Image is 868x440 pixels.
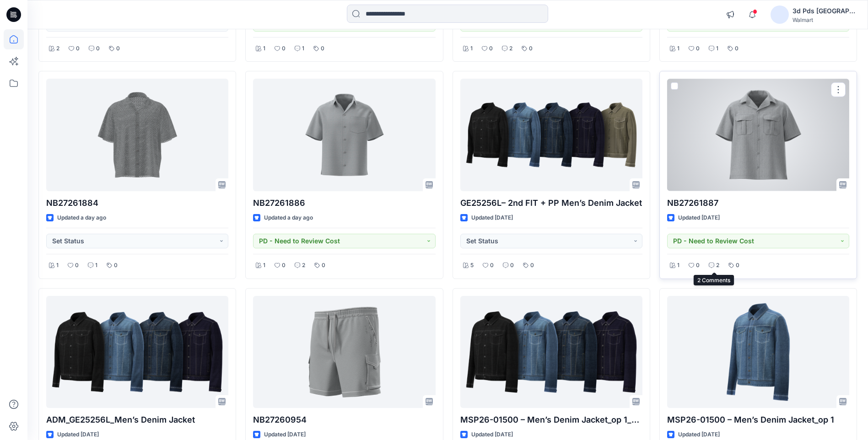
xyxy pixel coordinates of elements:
p: GE25256L– 2nd FIT + PP Men’s Denim Jacket [460,197,642,209]
p: 2 [56,44,59,54]
p: 1 [677,44,679,54]
p: 5 [470,261,474,270]
p: 1 [263,44,265,54]
a: MSP26-01500 – Men’s Denim Jacket_op 1 [667,296,849,408]
p: Updated [DATE] [678,213,720,223]
p: MSP26-01500 – Men’s Denim Jacket_op 1_RECOLOR [460,413,642,426]
div: Walmart [793,16,857,23]
p: 0 [96,44,100,54]
p: MSP26-01500 – Men’s Denim Jacket_op 1 [667,413,849,426]
p: 0 [321,44,324,54]
p: 0 [75,261,79,270]
p: Updated [DATE] [471,430,513,440]
div: 3d Pds [GEOGRAPHIC_DATA] [793,5,857,16]
p: 0 [696,261,700,270]
p: 1 [677,261,679,270]
p: 0 [510,261,514,270]
a: NB27261887 [667,79,849,191]
p: NB27261886 [253,197,435,209]
p: 1 [95,261,97,270]
p: NB27261887 [667,197,849,209]
p: Updated [DATE] [57,430,99,440]
a: GE25256L– 2nd FIT + PP Men’s Denim Jacket [460,79,642,191]
p: 0 [735,44,739,54]
a: ADM_GE25256L_Men’s Denim Jacket [46,296,228,408]
p: NB27261884 [46,197,228,209]
p: 0 [282,44,286,54]
a: NB27261884 [46,79,228,191]
p: Updated [DATE] [471,213,513,223]
p: 0 [696,44,700,54]
p: 0 [76,44,80,54]
a: NB27260954 [253,296,435,408]
a: NB27261886 [253,79,435,191]
p: 0 [489,44,493,54]
p: 1 [470,44,473,54]
p: 1 [302,44,304,54]
p: Updated [DATE] [264,430,306,440]
p: 0 [114,261,118,270]
p: 0 [529,44,533,54]
p: 2 [716,261,719,270]
p: NB27260954 [253,413,435,426]
p: Updated a day ago [264,213,313,223]
p: 0 [490,261,494,270]
a: MSP26-01500 – Men’s Denim Jacket_op 1_RECOLOR [460,296,642,408]
p: 0 [322,261,325,270]
p: 0 [282,261,286,270]
p: 0 [530,261,534,270]
p: Updated a day ago [57,213,106,223]
p: Updated [DATE] [678,430,720,440]
p: 0 [116,44,120,54]
p: 1 [716,44,718,54]
p: 2 [509,44,512,54]
p: 2 [302,261,305,270]
p: 0 [736,261,739,270]
p: 1 [263,261,265,270]
p: 1 [56,261,59,270]
img: avatar [771,5,789,24]
p: ADM_GE25256L_Men’s Denim Jacket [46,413,228,426]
